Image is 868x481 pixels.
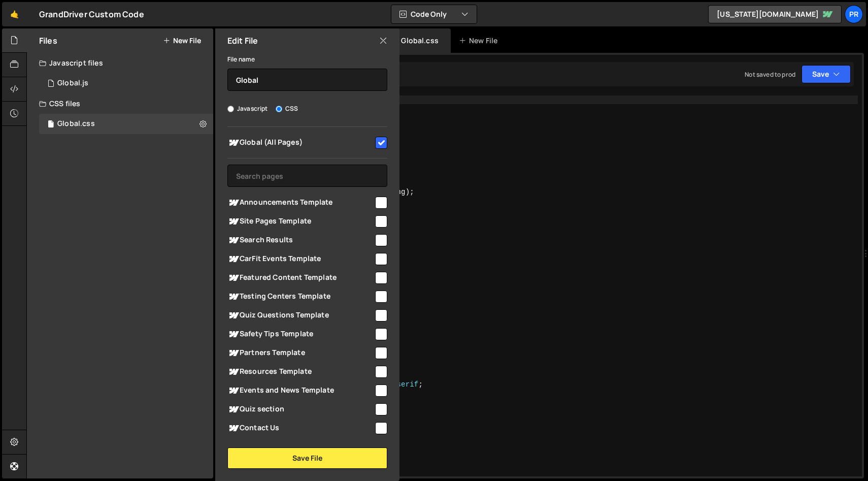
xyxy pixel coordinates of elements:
[57,119,95,129] div: Global.css
[227,272,374,284] span: Featured Content Template
[227,253,374,265] span: CarFit Events Template
[276,106,282,112] input: CSS
[163,37,201,45] button: New File
[227,165,387,187] input: Search pages
[708,5,842,23] a: [US_STATE][DOMAIN_NAME]
[227,137,374,149] span: Global (All Pages)
[227,447,387,469] button: Save File
[27,53,213,73] div: Javascript files
[745,70,795,79] div: Not saved to prod
[227,104,268,114] label: Javascript
[227,403,374,415] span: Quiz section
[227,347,374,359] span: Partners Template
[459,36,502,46] div: New File
[227,384,374,397] span: Events and News Template
[227,197,374,209] span: Announcements Template
[227,291,374,303] span: Testing Centers Template
[227,69,387,91] input: Name
[227,366,374,378] span: Resources Template
[802,65,851,83] button: Save
[2,2,27,26] a: 🤙
[227,309,374,322] span: Quiz Questions Template
[227,35,258,46] h2: Edit File
[27,93,213,114] div: CSS files
[227,422,374,434] span: Contact Us
[227,215,374,228] span: Site Pages Template
[401,36,439,46] div: Global.css
[276,104,298,114] label: CSS
[845,5,863,23] a: PR
[227,106,234,112] input: Javascript
[227,328,374,340] span: Safety Tips Template
[39,35,57,46] h2: Files
[227,54,255,65] label: File name
[391,5,477,23] button: Code Only
[39,114,213,134] div: 16776/45854.css
[39,8,144,20] div: GrandDriver Custom Code
[39,73,213,93] div: 16776/45855.js
[227,234,374,246] span: Search Results
[57,79,88,88] div: Global.js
